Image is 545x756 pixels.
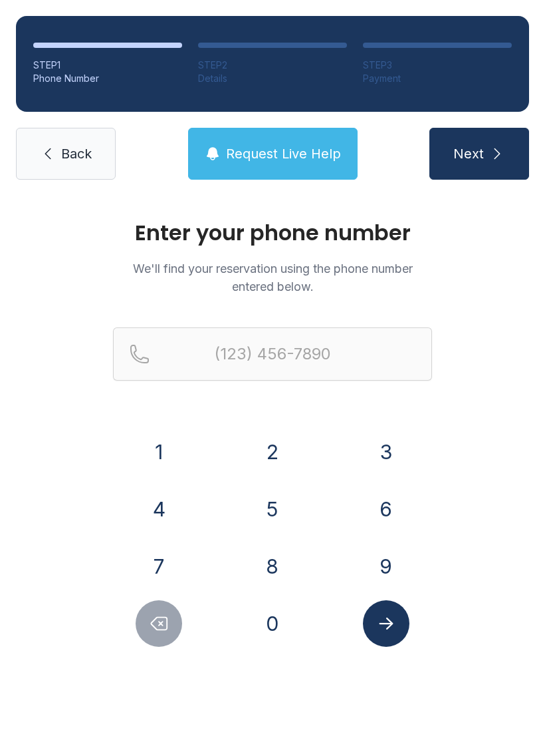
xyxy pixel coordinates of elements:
[198,59,347,72] div: STEP 2
[363,543,409,590] button: 9
[249,429,296,475] button: 2
[249,600,296,647] button: 0
[33,72,182,85] div: Phone Number
[363,72,512,85] div: Payment
[136,429,182,475] button: 1
[249,543,296,590] button: 8
[33,59,182,72] div: STEP 1
[113,260,432,295] p: We'll find your reservation using the phone number entered below.
[363,600,409,647] button: Submit lookup form
[453,144,484,163] span: Next
[136,486,182,532] button: 4
[226,144,341,163] span: Request Live Help
[249,486,296,532] button: 5
[363,429,409,475] button: 3
[363,59,512,72] div: STEP 3
[198,72,347,85] div: Details
[113,327,432,381] input: Reservation phone number
[136,543,182,590] button: 7
[113,222,432,244] h1: Enter your phone number
[61,144,92,163] span: Back
[136,600,182,647] button: Delete number
[363,486,409,532] button: 6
